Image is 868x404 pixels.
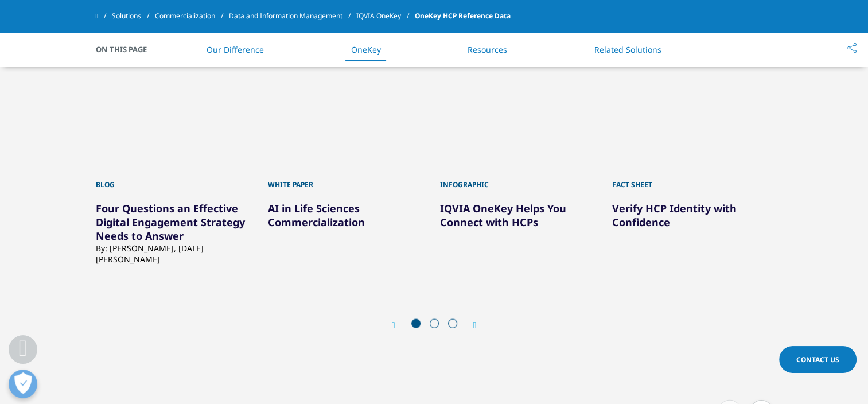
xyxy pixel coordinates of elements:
a: Verify HCP Identity with Confidence [612,201,737,229]
span: Contact Us [796,355,839,364]
div: 3 / 12 [440,64,601,267]
div: Previous slide [392,320,407,331]
a: Data and Information Management [229,6,356,26]
a: IQVIA OneKey Helps You Connect with HCPs [440,201,566,229]
a: Solutions [112,6,155,26]
div: White Paper [268,168,429,190]
div: Infographic [440,168,601,190]
div: Blog [96,168,256,190]
a: OneKey [351,44,381,55]
a: Four Questions an Effective Digital Engagement Strategy Needs to Answer [96,201,245,243]
div: By: [PERSON_NAME], [DATE][PERSON_NAME] [96,243,256,265]
a: Commercialization [155,6,229,26]
div: 2 / 12 [268,64,429,267]
a: Our Difference [207,44,264,55]
span: OneKey HCP Reference Data [415,6,511,26]
a: Resources [468,44,507,55]
a: Related Solutions [594,44,661,55]
button: Open Preferences [9,370,37,398]
a: IQVIA OneKey [356,6,415,26]
a: Contact Us [779,346,857,373]
span: On This Page [96,44,159,55]
div: Next slide [462,320,477,331]
a: AI in Life Sciences Commercialization [268,201,365,229]
div: 4 / 12 [612,64,773,267]
div: Fact Sheet [612,168,773,190]
div: 1 / 12 [96,64,256,267]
